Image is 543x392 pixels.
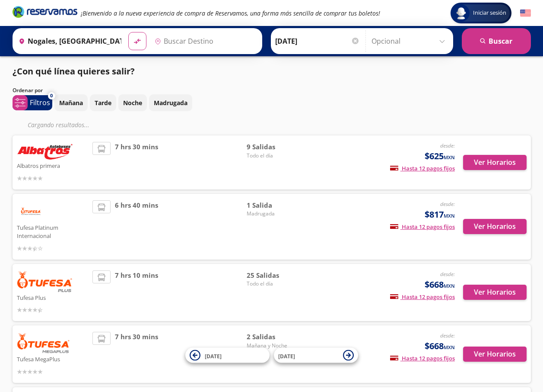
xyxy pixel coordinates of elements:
span: 0 [50,92,53,100]
span: Todo el día [247,280,307,288]
i: Brand Logo [13,5,77,18]
p: Tufesa Plus [17,292,89,302]
small: MXN [444,344,455,350]
p: Filtros [30,97,50,108]
em: desde: [440,200,455,208]
span: Iniciar sesión [470,9,510,17]
em: desde: [440,332,455,339]
span: 1 Salida [247,200,307,210]
em: Cargando resultados ... [28,121,89,129]
span: Hasta 12 pagos fijos [390,223,455,231]
p: Tarde [95,98,111,107]
span: 9 Salidas [247,142,307,152]
em: desde: [440,142,455,149]
input: Elegir Fecha [275,30,360,52]
img: Tufesa Plus [17,270,73,292]
img: Tufesa MegaPlus [17,332,70,353]
p: Madrugada [154,98,187,107]
button: Buscar [462,28,531,54]
button: Ver Horarios [463,219,527,234]
p: Mañana [59,98,83,107]
p: Tufesa MegaPlus [17,353,89,364]
img: Albatros primera [17,142,73,160]
span: Hasta 12 pagos fijos [390,293,455,301]
button: Ver Horarios [463,347,527,362]
p: Albatros primera [17,160,89,170]
span: 25 Salidas [247,270,307,280]
span: 2 Salidas [247,332,307,342]
input: Opcional [372,30,449,52]
button: Ver Horarios [463,155,527,170]
span: [DATE] [278,352,295,360]
em: ¡Bienvenido a la nueva experiencia de compra de Reservamos, una forma más sencilla de comprar tus... [81,9,380,17]
input: Buscar Destino [151,30,257,52]
button: Mañana [54,94,88,111]
span: 7 hrs 30 mins [115,332,158,376]
span: Mañana y Noche [247,342,307,350]
small: MXN [444,283,455,289]
button: 0Filtros [13,95,52,110]
button: [DATE] [274,348,358,363]
img: Tufesa Platinum Internacional [17,200,45,222]
em: desde: [440,270,455,278]
span: $625 [425,150,455,163]
input: Buscar Origen [15,30,121,52]
small: MXN [444,212,455,219]
small: MXN [444,154,455,161]
button: English [520,8,531,19]
p: Tufesa Platinum Internacional [17,222,89,241]
button: Ver Horarios [463,285,527,300]
button: Noche [118,94,147,111]
button: Madrugada [149,94,192,111]
span: 7 hrs 10 mins [115,270,158,315]
span: [DATE] [205,352,222,360]
span: $817 [425,208,455,221]
span: $668 [425,340,455,353]
p: Noche [123,98,142,107]
button: [DATE] [185,348,270,363]
span: Hasta 12 pagos fijos [390,164,455,172]
span: Todo el día [247,152,307,160]
span: $668 [425,278,455,291]
span: 6 hrs 40 mins [115,200,158,253]
a: Brand Logo [13,5,77,21]
span: Hasta 12 pagos fijos [390,354,455,362]
p: Ordenar por [13,87,43,94]
span: Madrugada [247,210,307,218]
p: ¿Con qué línea quieres salir? [13,65,135,78]
span: 7 hrs 30 mins [115,142,158,183]
button: Tarde [90,94,116,111]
